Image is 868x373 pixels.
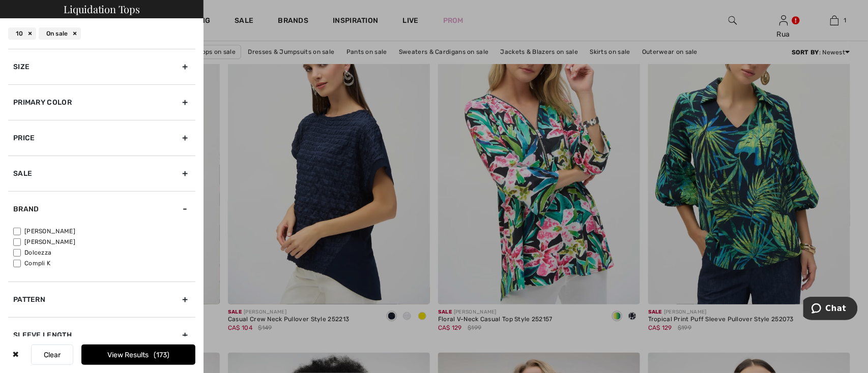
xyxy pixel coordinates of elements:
[13,248,195,257] label: Dolcezza
[8,156,195,191] div: Sale
[31,345,73,365] button: Clear
[8,84,195,120] div: Primary Color
[13,238,21,246] input: [PERSON_NAME]
[8,120,195,156] div: Price
[8,345,23,365] div: ✖
[8,282,195,317] div: Pattern
[13,237,195,246] label: [PERSON_NAME]
[13,228,21,235] input: [PERSON_NAME]
[803,297,858,322] iframe: Opens a widget where you can chat to one of our agents
[13,259,195,268] label: Compli K
[8,317,195,353] div: Sleeve length
[8,191,195,227] div: Brand
[8,49,195,84] div: Size
[154,351,169,359] span: 173
[13,260,21,267] input: Compli K
[81,345,195,365] button: View Results173
[13,227,195,236] label: [PERSON_NAME]
[8,27,36,40] div: 10
[13,249,21,257] input: Dolcezza
[39,27,81,40] div: On sale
